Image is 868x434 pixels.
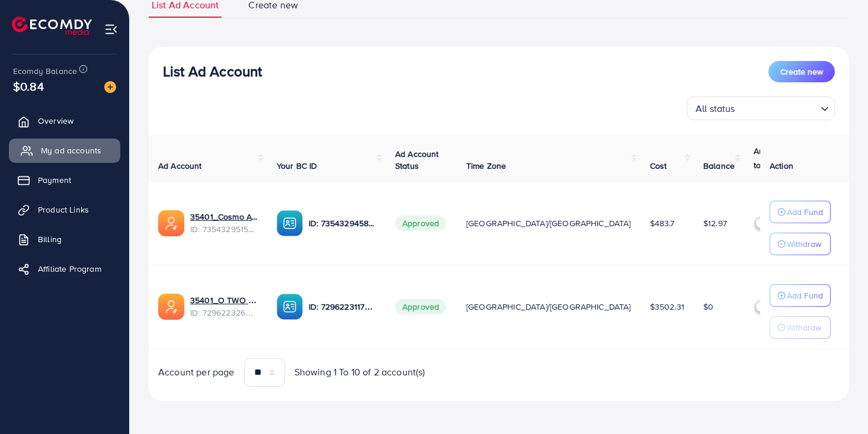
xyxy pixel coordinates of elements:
span: [GEOGRAPHIC_DATA]/[GEOGRAPHIC_DATA] [466,301,631,313]
img: ic-ads-acc.e4c84228.svg [158,210,184,236]
span: $0 [703,301,713,313]
div: <span class='underline'>35401_O TWO O GULF_1698784397995</span></br>7296223269223563266 [190,294,258,319]
span: Ad Account Status [395,148,439,172]
span: Ad Account [158,160,202,172]
a: 35401_O TWO O GULF_1698784397995 [190,294,258,306]
span: $0.84 [13,78,44,95]
button: Add Fund [770,284,831,307]
span: Balance [703,160,735,172]
button: Add Fund [770,201,831,223]
img: ic-ba-acc.ded83a64.svg [277,294,303,320]
p: ID: 7354329458649743361 [309,216,376,230]
span: $483.7 [650,217,675,229]
span: Payment [38,174,71,186]
p: Withdraw [787,237,821,251]
input: Search for option [739,98,816,117]
span: Create new [780,66,823,78]
img: image [104,81,116,93]
button: Create new [768,61,835,82]
button: Withdraw [770,316,831,339]
img: ic-ads-acc.e4c84228.svg [158,294,184,320]
h3: List Ad Account [163,63,262,80]
span: Overview [38,115,73,127]
a: Product Links [9,198,120,221]
a: Billing [9,227,120,251]
span: [GEOGRAPHIC_DATA]/[GEOGRAPHIC_DATA] [466,217,631,229]
button: Withdraw [770,233,831,255]
img: menu [104,22,118,36]
span: All status [693,100,738,117]
p: Auto top-up [754,144,788,172]
span: Time Zone [466,160,506,172]
span: My ad accounts [41,144,101,156]
iframe: Chat [818,381,859,425]
p: Add Fund [787,288,823,303]
a: Affiliate Program [9,257,120,281]
p: Add Fund [787,205,823,219]
img: logo [12,17,92,35]
a: My ad accounts [9,139,120,162]
span: Your BC ID [277,160,318,172]
a: 35401_Cosmo Arabia_1712313295997 [190,211,258,223]
div: Search for option [687,97,835,120]
div: <span class='underline'>35401_Cosmo Arabia_1712313295997</span></br>7354329515798675472 [190,211,258,235]
span: Affiliate Program [38,263,101,275]
span: Billing [38,233,62,245]
span: Approved [395,299,446,314]
a: Payment [9,168,120,192]
span: Ecomdy Balance [13,65,77,77]
p: Withdraw [787,320,821,335]
img: ic-ba-acc.ded83a64.svg [277,210,303,236]
span: $3502.31 [650,301,684,313]
span: ID: 7296223269223563266 [190,307,258,319]
a: Overview [9,109,120,133]
span: Showing 1 To 10 of 2 account(s) [294,365,425,379]
p: ID: 7296223117452771329 [309,300,376,314]
span: Cost [650,160,667,172]
span: ID: 7354329515798675472 [190,223,258,235]
span: Product Links [38,204,89,216]
span: Approved [395,216,446,231]
span: $12.97 [703,217,727,229]
span: Action [770,160,793,172]
span: Account per page [158,365,235,379]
